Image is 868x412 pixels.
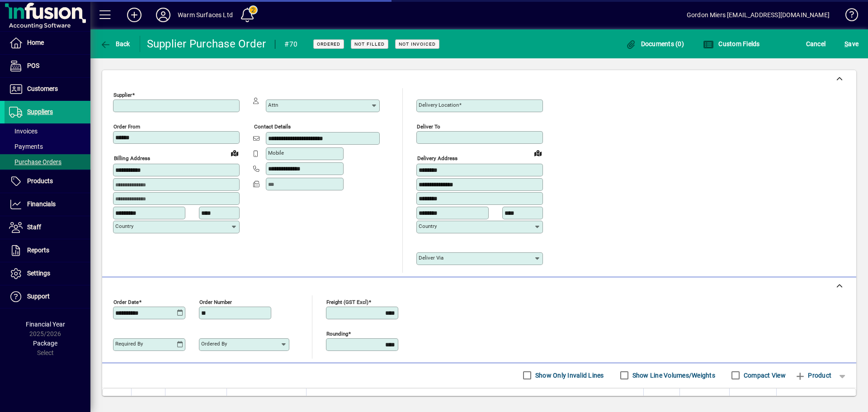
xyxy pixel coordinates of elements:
[419,102,459,108] mat-label: Delivery Location
[687,8,830,22] div: Gordon Miers [EMAIL_ADDRESS][DOMAIN_NAME]
[27,270,50,277] span: Settings
[806,37,826,51] span: Cancel
[844,40,848,47] span: S
[27,62,39,69] span: POS
[27,85,58,92] span: Customers
[171,394,182,404] span: Item
[844,37,859,51] span: ave
[419,223,437,229] mat-label: Country
[631,371,715,380] label: Show Line Volumes/Weights
[5,139,90,154] a: Payments
[227,146,242,160] a: View on map
[744,394,771,404] span: Discount %
[533,371,604,380] label: Show Only Invalid Lines
[90,36,140,52] app-page-header-button: Back
[27,223,41,231] span: Staff
[531,146,545,160] a: View on map
[199,298,232,305] mat-label: Order number
[27,177,53,185] span: Products
[33,340,57,347] span: Package
[312,394,340,404] span: Description
[623,36,686,52] button: Documents (0)
[419,255,443,261] mat-label: Deliver via
[5,32,90,54] a: Home
[795,368,831,383] span: Product
[354,41,385,47] span: Not Filled
[5,170,90,193] a: Products
[9,128,38,135] span: Invoices
[147,37,266,51] div: Supplier Purchase Order
[5,193,90,216] a: Financials
[26,321,65,328] span: Financial Year
[701,36,762,52] button: Custom Fields
[201,341,227,347] mat-label: Ordered by
[399,41,436,47] span: Not Invoiced
[5,154,90,170] a: Purchase Orders
[9,158,61,166] span: Purchase Orders
[842,36,861,52] button: Save
[5,55,90,77] a: POS
[113,92,132,98] mat-label: Supplier
[5,262,90,285] a: Settings
[326,298,368,305] mat-label: Freight (GST excl)
[113,123,140,130] mat-label: Order from
[790,367,836,384] button: Product
[5,123,90,139] a: Invoices
[317,41,340,47] span: Ordered
[178,8,233,22] div: Warm Surfaces Ltd
[651,394,674,404] span: Order Qty
[5,78,90,100] a: Customers
[326,330,348,336] mat-label: Rounding
[149,7,178,23] button: Profile
[232,394,266,404] span: Supplier Code
[5,239,90,262] a: Reports
[115,223,133,229] mat-label: Country
[9,143,43,150] span: Payments
[115,341,143,347] mat-label: Required by
[697,394,724,404] span: Unit Cost $
[27,108,53,115] span: Suppliers
[284,37,297,52] div: #70
[120,7,149,23] button: Add
[113,298,139,305] mat-label: Order date
[742,371,786,380] label: Compact View
[268,150,284,156] mat-label: Mobile
[268,102,278,108] mat-label: Attn
[27,246,49,254] span: Reports
[27,293,50,300] span: Support
[98,36,132,52] button: Back
[100,40,130,47] span: Back
[804,36,828,52] button: Cancel
[823,394,844,404] span: Extend $
[27,39,44,46] span: Home
[839,2,857,31] a: Knowledge Base
[5,216,90,239] a: Staff
[625,40,684,47] span: Documents (0)
[703,40,760,47] span: Custom Fields
[5,285,90,308] a: Support
[417,123,440,130] mat-label: Deliver To
[27,200,56,208] span: Financials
